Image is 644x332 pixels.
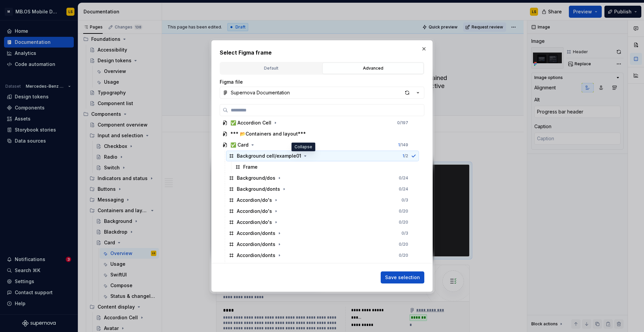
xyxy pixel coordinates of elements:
[381,271,424,283] button: Save selection
[243,164,258,170] div: Frame
[325,65,421,72] div: Advanced
[399,253,408,258] div: 0 / 20
[223,65,319,72] div: Default
[237,241,275,248] div: Accordion/donts
[402,153,404,158] span: 1
[237,197,272,203] div: Accordion/do's
[220,87,424,99] button: Supernova Documentation
[399,175,408,181] div: 0 / 24
[385,274,420,281] span: Save selection
[220,49,424,57] h2: Select Figma frame
[220,79,243,85] label: Figma file
[237,175,275,181] div: Background/dos
[230,119,271,126] div: ✅ Accordion Cell
[398,142,408,148] div: / 149
[399,186,408,192] div: 0 / 24
[237,153,301,159] div: Background cell/example01
[402,153,408,159] div: / 2
[401,231,408,236] div: 0 / 3
[237,252,275,259] div: Accordion/donts
[397,120,408,126] div: 0 / 197
[291,143,315,151] div: Collapse
[237,208,272,215] div: Accordion/do's
[399,242,408,247] div: 0 / 20
[399,220,408,225] div: 0 / 20
[399,209,408,214] div: 0 / 20
[230,142,249,148] div: ✅ Card
[237,230,275,237] div: Accordion/donts
[401,197,408,203] div: 0 / 3
[237,186,280,192] div: Background/donts
[398,142,400,147] span: 1
[237,219,272,226] div: Accordion/do's
[231,89,290,96] div: Supernova Documentation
